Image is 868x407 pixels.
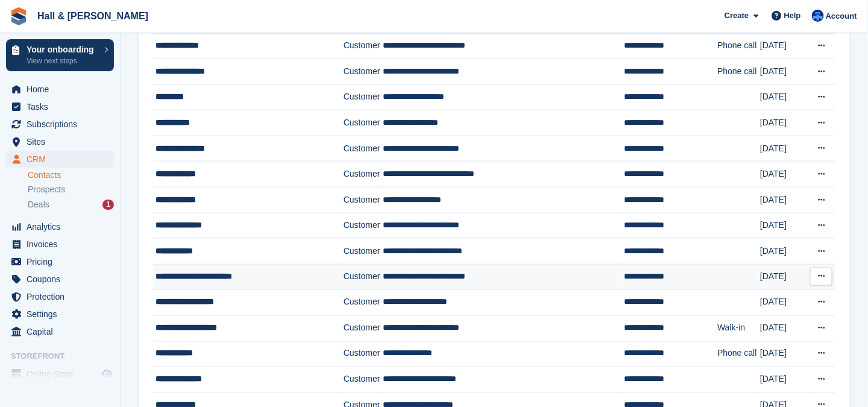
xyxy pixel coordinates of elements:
p: Your onboarding [27,45,98,54]
td: [DATE] [760,316,808,342]
td: [DATE] [760,213,808,239]
a: menu [6,306,114,323]
td: [DATE] [760,341,808,367]
a: menu [6,151,114,168]
span: Home [27,81,99,98]
img: stora-icon-8386f47178a22dfd0bd8f6a31ec36ba5ce8667c1dd55bd0f319d3a0aa187defe.svg [10,7,28,25]
span: Tasks [27,98,99,115]
span: Sites [27,133,99,150]
td: Phone call [717,33,760,59]
td: Phone call [717,341,760,367]
a: Prospects [28,183,114,196]
td: Customer [344,213,383,239]
a: Hall & [PERSON_NAME] [33,6,153,26]
span: Deals [28,199,49,210]
span: Analytics [27,218,99,235]
a: menu [6,271,114,288]
a: menu [6,323,114,340]
td: [DATE] [760,33,808,59]
td: Customer [344,84,383,110]
p: View next steps [27,55,98,66]
span: Online Store [27,365,99,382]
a: menu [6,133,114,150]
span: Help [784,10,801,22]
td: Customer [344,367,383,393]
td: Customer [344,33,383,59]
td: [DATE] [760,110,808,136]
a: menu [6,253,114,270]
td: Customer [344,162,383,188]
a: menu [6,218,114,235]
a: Your onboarding View next steps [6,39,114,71]
td: [DATE] [760,290,808,316]
span: Invoices [27,236,99,253]
span: Create [725,10,749,22]
td: [DATE] [760,239,808,265]
td: [DATE] [760,162,808,188]
a: menu [6,116,114,133]
a: Deals 1 [28,198,114,211]
td: [DATE] [760,136,808,162]
td: Customer [344,290,383,316]
td: Customer [344,136,383,162]
td: Customer [344,110,383,136]
td: Phone call [717,59,760,85]
td: Customer [344,316,383,342]
a: Preview store [99,367,114,381]
span: Settings [27,306,99,323]
a: Contacts [28,169,114,181]
td: [DATE] [760,367,808,393]
td: [DATE] [760,188,808,213]
a: menu [6,81,114,98]
span: Capital [27,323,99,340]
span: Prospects [28,184,65,195]
span: Storefront [11,350,120,362]
a: menu [6,98,114,115]
a: menu [6,288,114,305]
td: Customer [344,59,383,85]
span: Coupons [27,271,99,288]
td: Customer [344,239,383,265]
a: menu [6,365,114,382]
span: Account [826,10,857,22]
td: [DATE] [760,59,808,85]
span: CRM [27,151,99,168]
a: menu [6,236,114,253]
td: Customer [344,341,383,367]
td: Customer [344,264,383,290]
td: [DATE] [760,84,808,110]
td: [DATE] [760,264,808,290]
span: Pricing [27,253,99,270]
td: Walk-in [717,316,760,342]
span: Subscriptions [27,116,99,133]
div: 1 [102,200,114,210]
td: Customer [344,188,383,213]
img: Claire Banham [812,10,824,22]
span: Protection [27,288,99,305]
